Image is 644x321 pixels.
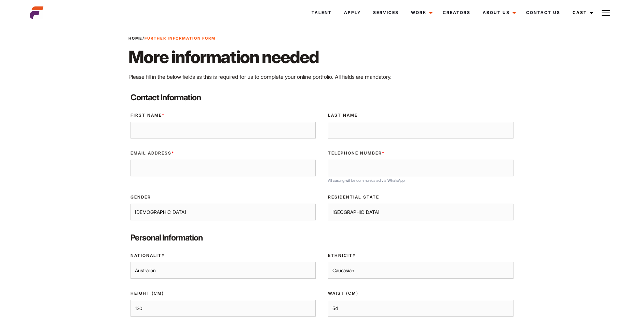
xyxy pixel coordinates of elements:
a: Creators [437,3,477,22]
strong: Further Information Form [145,36,216,41]
label: Last Name [328,112,513,118]
label: Height (CM) [131,290,316,296]
a: About Us [477,3,520,22]
label: Personal Information [131,232,513,244]
img: cropped-aefm-brand-fav-22-square.png [30,6,43,19]
a: Apply [338,3,367,22]
span: / [128,35,216,41]
img: Burger icon [602,9,610,17]
a: Home [128,36,142,41]
label: Contact Information [131,92,513,103]
a: Services [367,3,405,22]
label: Ethnicity [328,252,513,259]
label: Nationality [131,252,316,259]
label: Email Address [131,150,316,156]
a: Work [405,3,437,22]
label: Gender [131,194,316,200]
label: First Name [131,112,316,118]
a: Talent [305,3,338,22]
a: Cast [566,3,597,22]
h1: More information needed [128,47,515,67]
p: Please fill in the below fields as this is required for us to complete your online portfolio. All... [128,73,515,81]
label: Telephone Number [328,150,513,156]
p: All casting will be communicated via WhatsApp. [328,178,513,183]
label: Residential State [328,194,513,200]
a: Contact Us [520,3,566,22]
label: Waist (CM) [328,290,513,296]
